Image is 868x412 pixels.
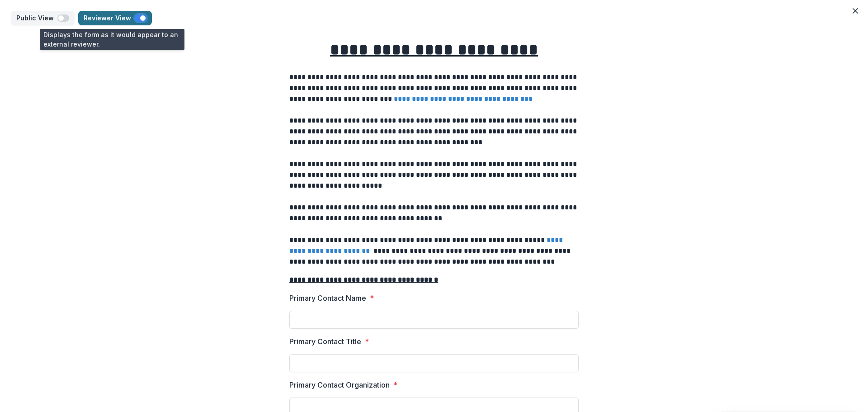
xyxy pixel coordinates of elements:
p: Primary Contact Title [289,336,361,347]
button: Public View [11,11,75,25]
p: Reviewer View [84,14,135,22]
p: Primary Contact Organization [289,379,390,390]
p: Public View [16,14,57,22]
p: Primary Contact Name [289,293,366,303]
button: Reviewer View [78,11,152,25]
button: Close [848,4,863,18]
